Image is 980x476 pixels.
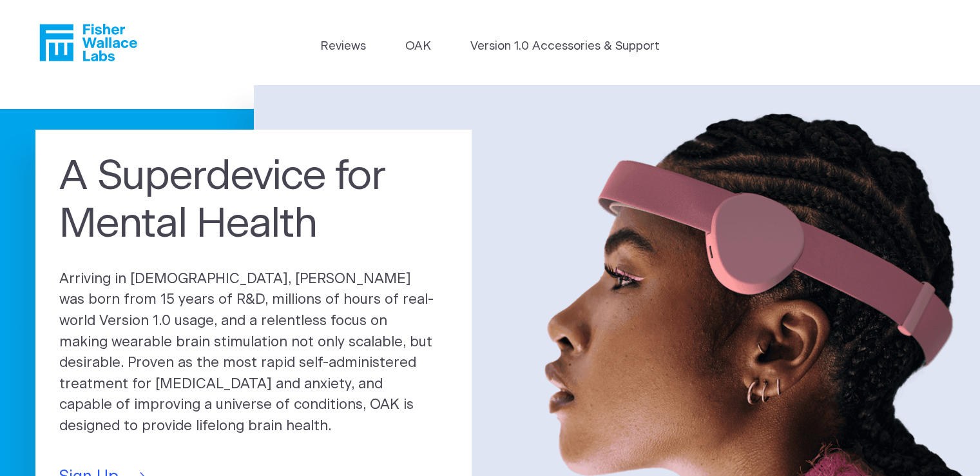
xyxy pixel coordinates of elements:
[405,37,431,55] a: OAK
[39,24,137,61] a: Fisher Wallace
[59,154,448,249] h1: A Superdevice for Mental Health
[320,37,366,55] a: Reviews
[59,269,448,437] p: Arriving in [DEMOGRAPHIC_DATA], [PERSON_NAME] was born from 15 years of R&D, millions of hours of...
[470,37,660,55] a: Version 1.0 Accessories & Support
